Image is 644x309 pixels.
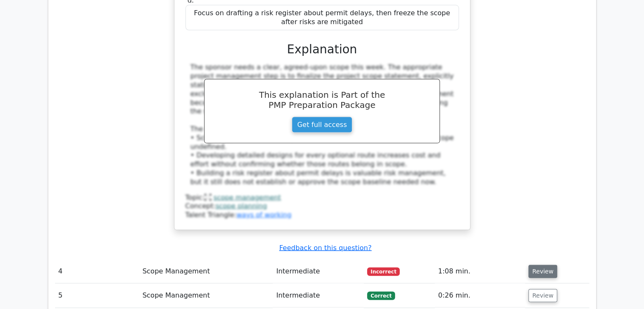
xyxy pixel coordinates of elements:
h3: Explanation [191,42,454,57]
td: Scope Management [139,284,273,308]
td: 1:08 min. [435,259,525,284]
td: Intermediate [273,284,364,308]
td: 4 [55,259,139,284]
a: Get full access [292,117,352,133]
button: Review [528,289,557,302]
td: 5 [55,284,139,308]
td: 0:26 min. [435,284,525,308]
td: Intermediate [273,259,364,284]
button: Review [528,265,557,278]
span: Correct [367,292,395,300]
a: scope management [213,193,281,201]
div: Focus on drafting a risk register about permit delays, then freeze the scope after risks are miti... [185,5,459,30]
div: Concept: [185,202,459,211]
a: Feedback on this question? [279,244,371,252]
a: ways of working [236,211,291,219]
div: Talent Triangle: [185,193,459,220]
div: The sponsor needs a clear, agreed-upon scope this week. The appropriate project management step i... [191,63,454,186]
a: scope planning [216,202,267,210]
td: Scope Management [139,259,273,284]
div: Topic: [185,193,459,202]
span: Incorrect [367,268,400,276]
